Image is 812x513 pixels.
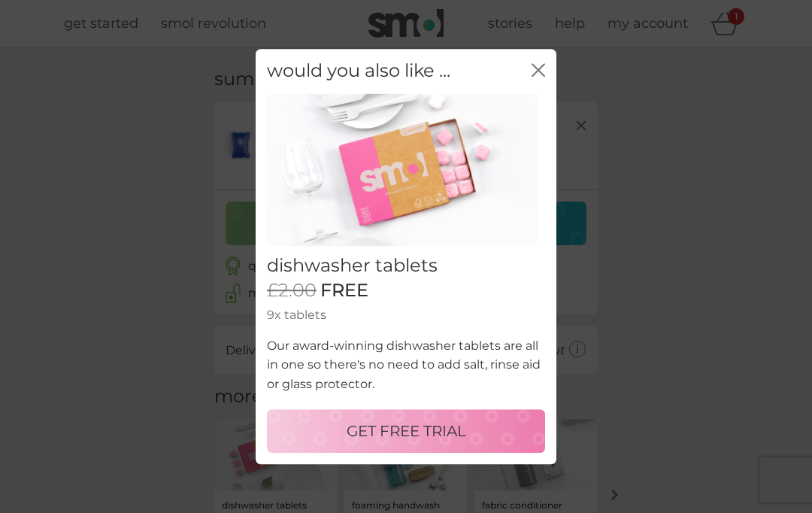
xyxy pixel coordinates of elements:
button: close [532,63,545,79]
p: GET FREE TRIAL [347,419,466,443]
span: £2.00 [267,281,317,302]
button: GET FREE TRIAL [267,409,545,453]
h2: dishwasher tablets [267,255,545,277]
p: Our award-winning dishwasher tablets are all in one so there's no need to add salt, rinse aid or ... [267,336,545,394]
p: 9x tablets [267,305,545,325]
span: FREE [320,281,368,302]
h2: would you also like ... [267,60,450,82]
